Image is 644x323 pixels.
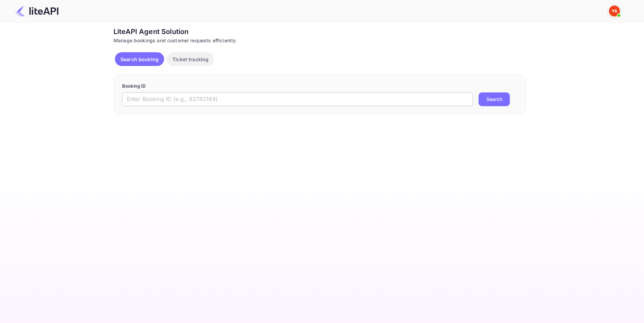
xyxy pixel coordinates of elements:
button: Search [479,92,510,106]
p: Booking ID [122,83,518,90]
div: Manage bookings and customer requests efficiently. [114,37,526,44]
div: LiteAPI Agent Solution [114,26,526,37]
p: Search booking [120,56,159,63]
img: Yandex Support [609,5,620,16]
input: Enter Booking ID (e.g., 63782194) [122,92,473,106]
p: Ticket tracking [172,56,208,63]
img: LiteAPI Logo [15,5,58,16]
